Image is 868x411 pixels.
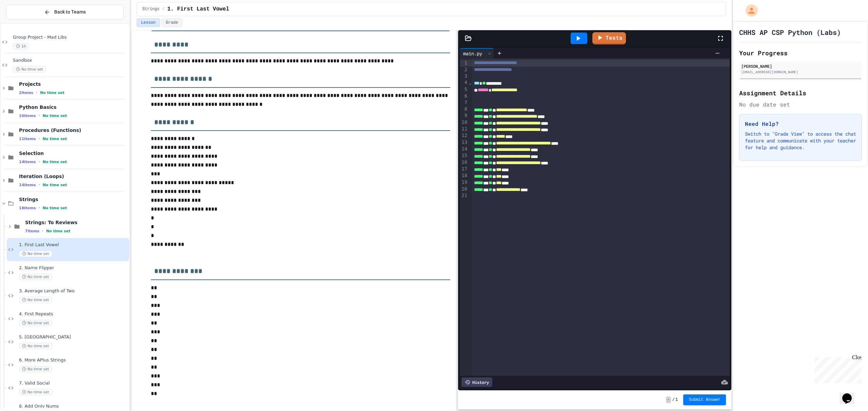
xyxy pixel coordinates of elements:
span: 14 items [19,160,36,164]
iframe: chat widget [812,354,861,383]
span: 2 items [19,91,33,95]
span: Selection [19,150,128,156]
button: Submit Answer [683,394,726,405]
span: No time set [43,183,67,187]
span: Strings [142,6,159,12]
span: Strings: To Reviews [25,219,128,226]
span: 8. Add Only Nums [19,404,128,409]
span: 6. More APlus Strings [19,357,128,363]
span: • [39,159,40,164]
div: 5 [460,86,468,93]
a: Tests [592,32,626,44]
span: 11 items [19,137,36,141]
span: No time set [46,229,71,233]
span: No time set [19,389,52,395]
span: No time set [19,343,52,349]
div: 19 [460,179,468,186]
div: 14 [460,146,468,153]
span: 1 [675,397,678,403]
div: [PERSON_NAME] [741,63,860,69]
button: Grade [161,18,182,27]
div: Chat with us now!Close [3,3,47,43]
div: 1 [460,60,468,66]
div: 20 [460,186,468,193]
span: • [39,136,40,141]
div: 3 [460,73,468,79]
div: 4 [460,79,468,86]
div: 18 [460,172,468,179]
iframe: chat widget [840,384,861,404]
div: 9 [460,112,468,119]
div: [EMAIL_ADDRESS][DOMAIN_NAME] [741,70,860,75]
span: Submit Answer [689,397,721,403]
span: No time set [43,137,67,141]
div: main.py [460,48,494,58]
span: Sandbox [13,58,128,63]
span: 18 items [19,206,36,210]
span: • [42,228,43,234]
div: 6 [460,93,468,99]
span: 1. First Last Vowel [167,5,229,13]
span: No time set [19,274,52,280]
div: 11 [460,126,468,133]
span: Procedures (Functions) [19,127,128,133]
span: / [162,6,164,12]
p: Switch to "Grade View" to access the chat feature and communicate with your teacher for help and ... [745,131,856,151]
span: No time set [43,114,67,118]
span: No time set [13,66,46,73]
span: • [36,90,37,95]
span: 3. Average Length of Two [19,288,128,294]
span: No time set [19,366,52,372]
span: 2. Name Flipper [19,265,128,271]
h1: CHHS AP CSP Python (Labs) [739,27,841,37]
h2: Assignment Details [739,88,862,98]
span: • [39,113,40,118]
div: 16 [460,159,468,166]
span: Projects [19,81,128,87]
div: 17 [460,166,468,173]
span: 4. First Repeats [19,311,128,317]
span: Python Basics [19,104,128,110]
span: Strings [19,196,128,202]
span: • [39,182,40,188]
div: 15 [460,152,468,159]
div: 13 [460,139,468,146]
span: Group Project - Mad Libs [13,35,128,40]
span: No time set [19,251,52,257]
div: 12 [460,132,468,139]
span: No time set [43,206,67,210]
div: 7 [460,99,468,106]
span: • [39,205,40,211]
span: 7. Valid Social [19,380,128,386]
span: 14 items [19,183,36,187]
div: History [461,377,492,387]
span: No time set [19,320,52,326]
span: Back to Teams [54,8,86,16]
div: 8 [460,106,468,113]
div: 21 [460,192,468,199]
span: 7 items [25,229,39,233]
span: 1h [13,43,29,50]
div: My Account [738,3,759,18]
div: main.py [460,50,486,57]
span: No time set [43,160,67,164]
div: 2 [460,66,468,73]
button: Lesson [137,18,160,27]
span: Fold line [468,80,472,85]
span: - [666,396,671,403]
span: 1. First Last Vowel [19,242,128,248]
span: / [672,397,675,403]
span: No time set [19,297,52,303]
span: 10 items [19,114,36,118]
button: Back to Teams [6,5,124,19]
span: Iteration (Loops) [19,173,128,179]
span: 5. [GEOGRAPHIC_DATA] [19,334,128,340]
h3: Need Help? [745,120,856,128]
span: No time set [40,91,64,95]
h2: Your Progress [739,48,862,58]
div: 10 [460,119,468,126]
div: No due date set [739,100,862,109]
